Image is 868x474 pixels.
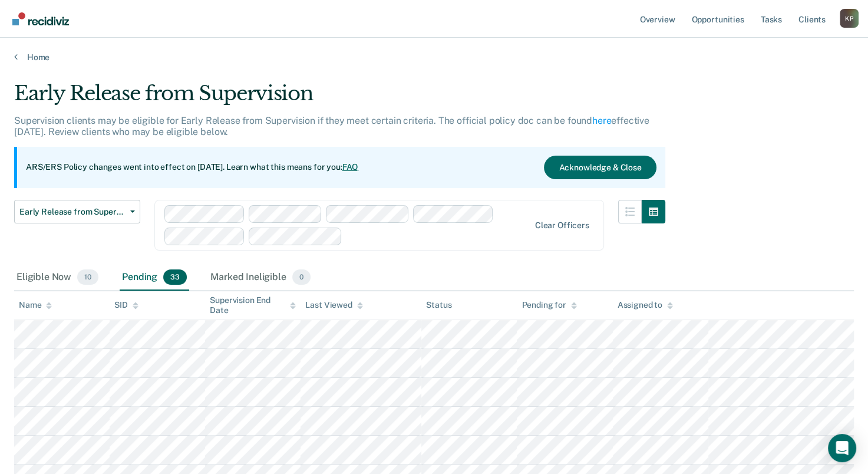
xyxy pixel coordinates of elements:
[840,9,859,28] div: K P
[120,265,189,291] div: Pending33
[426,300,451,310] div: Status
[522,300,576,310] div: Pending for
[12,12,69,25] img: Recidiviz
[342,162,359,172] a: FAQ
[14,115,649,137] p: Supervision clients may be eligible for Early Release from Supervision if they meet certain crite...
[535,220,589,231] div: Clear officers
[292,269,311,285] span: 0
[19,207,126,217] span: Early Release from Supervision
[14,81,665,115] div: Early Release from Supervision
[77,269,98,285] span: 10
[618,300,673,310] div: Assigned to
[208,265,313,291] div: Marked Ineligible0
[840,9,859,28] button: Profile dropdown button
[544,156,656,179] button: Acknowledge & Close
[19,300,52,310] div: Name
[163,269,187,285] span: 33
[210,295,296,315] div: Supervision End Date
[592,115,611,126] a: here
[828,434,856,462] div: Open Intercom Messenger
[14,265,101,291] div: Eligible Now10
[14,52,854,62] a: Home
[14,200,140,223] button: Early Release from Supervision
[114,300,138,310] div: SID
[26,162,358,173] p: ARS/ERS Policy changes went into effect on [DATE]. Learn what this means for you:
[305,300,362,310] div: Last Viewed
